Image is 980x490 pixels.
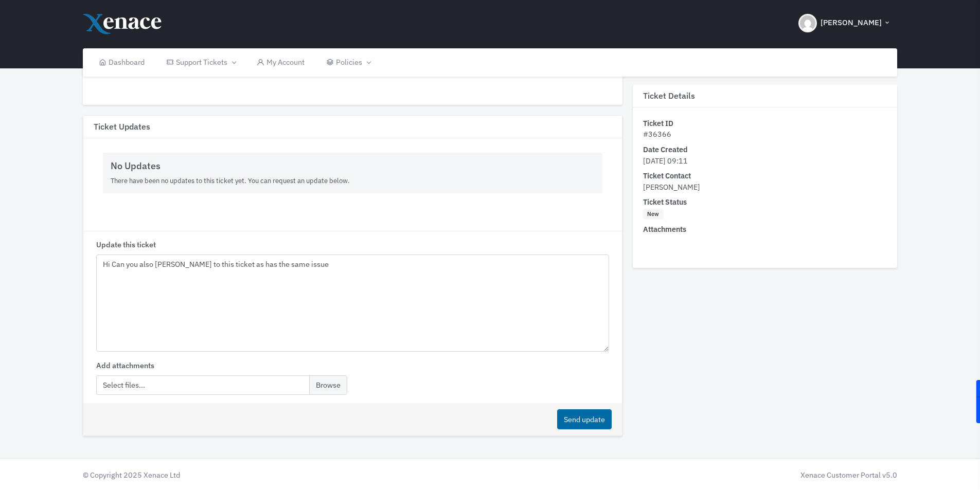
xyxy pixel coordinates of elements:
h3: Ticket Details [633,85,897,107]
button: [PERSON_NAME] [792,5,897,41]
label: Update this ticket [96,239,156,250]
span: #36366 [643,130,671,139]
dt: Ticket Contact [643,171,887,182]
h3: Ticket Updates [83,116,621,138]
span: [DATE] 09:11 [643,156,688,166]
label: Add attachments [96,360,154,371]
dt: Ticket Status [643,197,887,208]
a: Dashboard [88,48,155,77]
span: [PERSON_NAME] [821,17,882,29]
a: My Account [246,48,315,77]
span: New [643,209,664,220]
p: There have been no updates to this ticket yet. You can request an update below. [111,176,594,186]
dt: Date Created [643,144,887,155]
div: Xenace Customer Portal v5.0 [495,469,897,481]
div: © Copyright 2025 Xenace Ltd [78,469,490,481]
a: Policies [315,48,381,77]
button: Send update [557,409,612,429]
h5: No Updates [111,160,594,172]
img: Header Avatar [798,14,817,32]
dt: Attachments [643,224,887,235]
a: Support Tickets [155,48,246,77]
span: [PERSON_NAME] [643,182,700,192]
dt: Ticket ID [643,118,887,129]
